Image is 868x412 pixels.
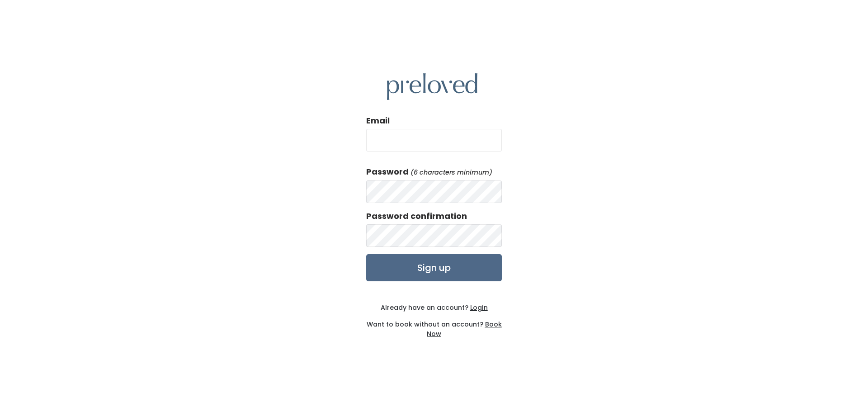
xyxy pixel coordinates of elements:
u: Login [470,303,488,312]
a: Login [468,303,488,312]
label: Password confirmation [366,210,467,222]
label: Email [366,115,390,127]
div: Already have an account? [366,303,502,313]
label: Password [366,166,409,178]
input: Sign up [366,254,502,281]
img: preloved logo [387,73,477,100]
div: Want to book without an account? [366,313,502,339]
a: Book Now [427,320,502,338]
em: (6 characters minimum) [410,168,492,177]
